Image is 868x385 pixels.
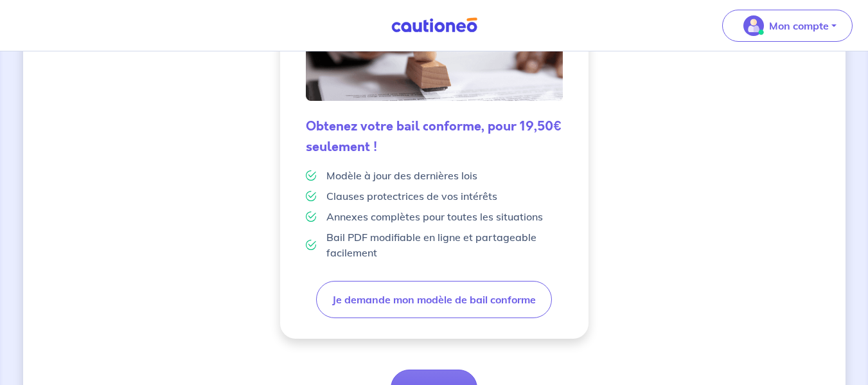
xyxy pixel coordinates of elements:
[743,15,764,36] img: illu_account_valid_menu.svg
[326,229,563,260] p: Bail PDF modifiable en ligne et partageable facilement
[722,10,853,42] button: illu_account_valid_menu.svgMon compte
[326,168,477,183] p: Modèle à jour des dernières lois
[386,17,483,33] img: Cautioneo
[316,281,552,318] button: Je demande mon modèle de bail conforme
[306,116,563,157] h5: Obtenez votre bail conforme, pour 19,50€ seulement !
[306,44,563,101] img: valid-lease.png
[326,209,543,224] p: Annexes complètes pour toutes les situations
[326,188,497,204] p: Clauses protectrices de vos intérêts
[769,18,829,33] p: Mon compte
